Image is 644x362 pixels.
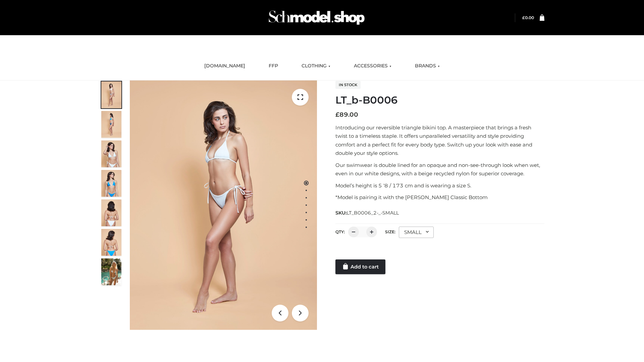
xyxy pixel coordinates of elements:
[101,81,121,108] img: ArielClassicBikiniTop_CloudNine_AzureSky_OW114ECO_1-scaled.jpg
[101,258,121,285] img: Arieltop_CloudNine_AzureSky2.jpg
[335,111,358,118] bdi: 89.00
[522,15,525,20] span: £
[297,59,335,73] a: CLOTHING
[101,111,121,138] img: ArielClassicBikiniTop_CloudNine_AzureSky_OW114ECO_2-scaled.jpg
[335,193,544,202] p: *Model is pairing it with the [PERSON_NAME] Classic Bottom
[335,259,385,274] a: Add to cart
[346,210,399,216] span: LT_B0006_2-_-SMALL
[335,181,544,190] p: Model’s height is 5 ‘8 / 173 cm and is wearing a size S.
[410,59,445,73] a: BRANDS
[335,161,544,178] p: Our swimwear is double lined for an opaque and non-see-through look when wet, even in our white d...
[385,229,395,234] label: Size:
[335,229,345,234] label: QTY:
[101,140,121,167] img: ArielClassicBikiniTop_CloudNine_AzureSky_OW114ECO_3-scaled.jpg
[266,4,367,31] img: Schmodel Admin 964
[349,59,396,73] a: ACCESSORIES
[522,15,534,20] bdi: 0.00
[335,81,361,89] span: In stock
[522,15,534,20] a: £0.00
[264,59,283,73] a: FFP
[101,199,121,226] img: ArielClassicBikiniTop_CloudNine_AzureSky_OW114ECO_7-scaled.jpg
[335,111,339,118] span: £
[101,170,121,197] img: ArielClassicBikiniTop_CloudNine_AzureSky_OW114ECO_4-scaled.jpg
[335,94,544,106] h1: LT_b-B0006
[199,59,250,73] a: [DOMAIN_NAME]
[101,229,121,256] img: ArielClassicBikiniTop_CloudNine_AzureSky_OW114ECO_8-scaled.jpg
[399,227,434,238] div: SMALL
[335,123,544,158] p: Introducing our reversible triangle bikini top. A masterpiece that brings a fresh twist to a time...
[130,80,317,330] img: ArielClassicBikiniTop_CloudNine_AzureSky_OW114ECO_1
[335,209,399,217] span: SKU:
